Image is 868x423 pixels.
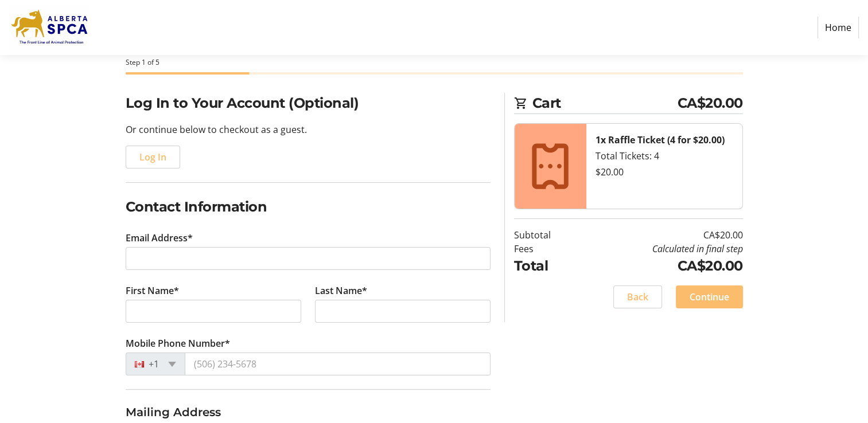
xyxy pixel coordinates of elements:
label: Last Name* [315,284,367,297]
span: CA$20.00 [678,93,743,113]
span: Back [627,290,648,304]
div: $20.00 [595,165,733,179]
span: Cart [532,93,678,113]
p: Or continue below to checkout as a guest. [126,123,491,136]
div: Step 1 of 5 [126,57,743,68]
div: Total Tickets: 4 [595,149,733,163]
label: Email Address* [126,231,193,245]
h3: Mailing Address [126,404,491,421]
td: CA$20.00 [580,256,743,276]
button: Continue [676,285,743,308]
button: Log In [126,146,180,169]
h2: Log In to Your Account (Optional) [126,93,491,113]
button: Back [613,285,662,308]
h2: Contact Information [126,197,491,217]
td: CA$20.00 [580,228,743,242]
td: Fees [514,242,580,256]
span: Log In [139,150,166,164]
strong: 1x Raffle Ticket (4 for $20.00) [595,134,725,146]
td: Calculated in final step [580,242,743,256]
label: Mobile Phone Number* [126,336,230,350]
img: Alberta SPCA's Logo [9,5,91,50]
a: Home [818,17,859,38]
td: Subtotal [514,228,580,242]
input: (506) 234-5678 [185,352,491,375]
span: Continue [690,290,729,304]
td: Total [514,256,580,276]
label: First Name* [126,284,179,297]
